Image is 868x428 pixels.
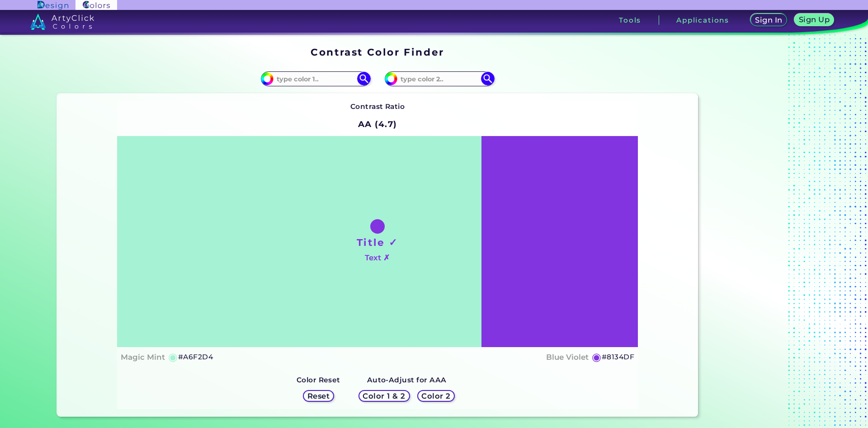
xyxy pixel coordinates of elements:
[365,251,390,264] h4: Text ✗
[546,351,589,364] h4: Blue Violet
[481,72,495,85] img: icon search
[357,72,371,85] img: icon search
[311,45,444,59] h1: Contrast Color Finder
[796,14,832,26] a: Sign Up
[367,376,447,384] strong: Auto-Adjust for AAA
[354,114,401,134] h2: AA (4.7)
[297,376,340,384] strong: Color Reset
[38,1,68,9] img: ArtyClick Design logo
[619,17,641,24] h3: Tools
[274,73,358,85] input: type color 1..
[800,16,828,23] h5: Sign Up
[756,17,781,24] h5: Sign In
[357,235,398,249] h1: Title ✓
[423,392,449,399] h5: Color 2
[350,102,405,111] strong: Contrast Ratio
[168,352,178,362] h5: ◉
[308,392,329,399] h5: Reset
[121,351,165,364] h4: Magic Mint
[178,351,213,363] h5: #A6F2D4
[752,14,785,26] a: Sign In
[30,14,94,30] img: logo_artyclick_colors_white.svg
[602,351,634,363] h5: #8134DF
[397,73,481,85] input: type color 2..
[592,352,602,362] h5: ◉
[365,392,404,399] h5: Color 1 & 2
[676,17,729,24] h3: Applications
